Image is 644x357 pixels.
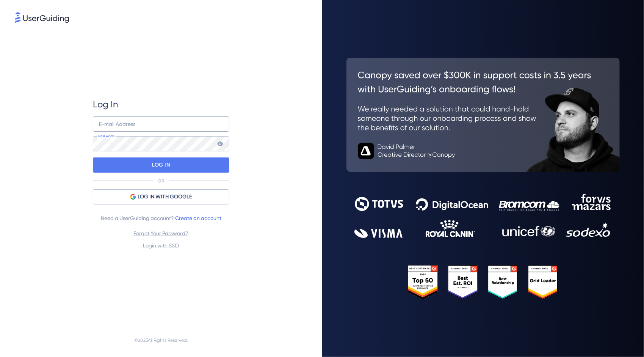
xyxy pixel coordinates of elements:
[15,12,69,23] img: 8faab4ba6bc7696a72372aa768b0286c.svg
[152,159,170,171] p: LOG IN
[158,178,164,184] p: OR
[93,116,229,132] input: example@company.com
[143,242,179,248] a: Login with SSO
[175,215,221,221] a: Create an account
[101,214,221,223] span: Need a UserGuiding account?
[138,192,192,201] span: LOG IN WITH GOOGLE
[346,58,620,172] img: 26c0aa7c25a843aed4baddd2b5e0fa68.svg
[134,336,188,345] span: © 2025 All Rights Reserved.
[354,194,611,238] img: 9302ce2ac39453076f5bc0f2f2ca889b.svg
[133,230,188,236] a: Forgot Your Password?
[408,265,558,300] img: 25303e33045975176eb484905ab012ff.svg
[93,98,118,110] span: Log In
